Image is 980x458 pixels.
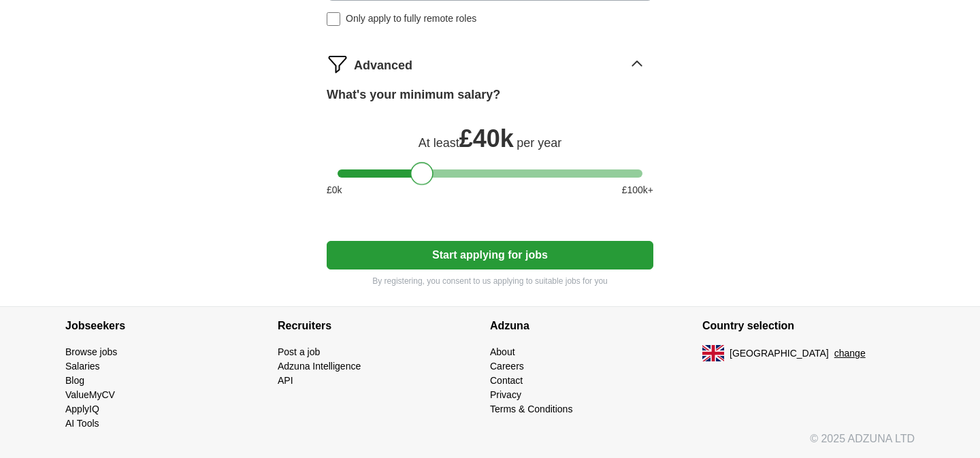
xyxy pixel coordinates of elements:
a: Careers [490,361,524,372]
div: © 2025 ADZUNA LTD [54,431,926,458]
span: Only apply to fully remote roles [346,12,476,26]
label: What's your minimum salary? [327,86,500,104]
p: By registering, you consent to us applying to suitable jobs for you [327,275,653,287]
a: Terms & Conditions [490,404,572,414]
button: Start applying for jobs [327,241,653,269]
h4: Country selection [702,307,915,345]
span: £ 0 k [327,183,342,197]
a: Browse jobs [65,346,117,357]
a: ValueMyCV [65,389,115,400]
a: Salaries [65,361,100,372]
a: AI Tools [65,418,99,429]
img: filter [327,53,348,75]
span: £ 100 k+ [622,183,653,197]
span: At least [419,136,459,150]
a: API [278,375,293,386]
input: Only apply to fully remote roles [327,12,340,26]
a: Contact [490,375,523,386]
img: UK flag [702,345,724,361]
button: change [834,346,866,361]
a: Privacy [490,389,521,400]
span: £ 40k [459,125,514,152]
a: Blog [65,375,84,386]
a: About [490,346,515,357]
a: Adzuna Intelligence [278,361,361,372]
span: per year [517,136,561,150]
span: [GEOGRAPHIC_DATA] [730,346,829,361]
a: ApplyIQ [65,404,99,414]
a: Post a job [278,346,320,357]
span: Advanced [354,56,412,75]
